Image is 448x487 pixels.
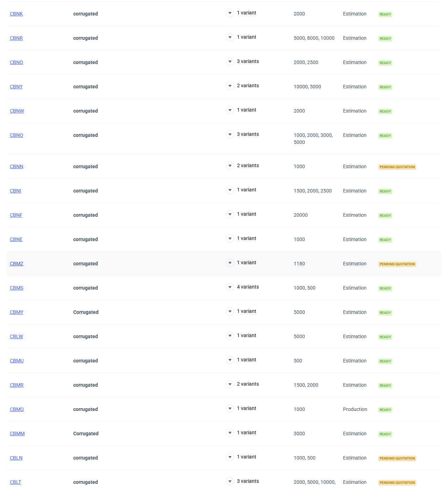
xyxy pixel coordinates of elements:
strong: corrugated [73,285,98,291]
div: Estimation [340,99,375,123]
div: Estimation [340,324,375,349]
span: Ready [378,213,392,219]
strong: corrugated [73,236,98,242]
button: 1 variant [226,356,256,364]
a: CBMZ [10,261,23,266]
a: CBMY [10,309,23,315]
div: Estimation [340,179,375,203]
button: 3 variants [226,130,259,139]
strong: corrugated [73,35,98,41]
button: 1 variant [226,331,256,340]
span: CBNI [10,188,21,194]
span: 1000 [294,406,305,412]
button: 1 variant [226,106,256,114]
span: 1000, 500 [294,455,316,461]
button: 1 variant [226,186,256,194]
button: 2 variants [226,162,259,170]
strong: Corrugated [73,431,99,436]
a: CBNW [10,108,24,114]
button: 2 variants [226,380,259,388]
span: 2000 [294,108,305,114]
span: Ready [378,109,392,114]
div: Estimation [340,276,375,300]
a: CBMM [10,431,25,436]
button: 1 variant [226,404,256,413]
span: Ready [378,133,392,139]
div: Estimation [340,349,375,373]
span: 1000, 500 [294,285,316,291]
strong: Corrugated [73,309,99,315]
a: CBNF [10,212,23,218]
button: 1 variant [226,453,256,461]
span: 5000 [294,334,305,339]
strong: corrugated [73,11,98,17]
span: CBMS [10,285,23,291]
div: Estimation [340,203,375,227]
strong: corrugated [73,382,98,388]
span: Pending quotation [378,480,416,486]
strong: corrugated [73,188,98,194]
span: 2000, 2500 [294,59,318,65]
button: 4 variants [226,283,259,291]
span: Ready [378,237,392,243]
span: Ready [378,359,392,364]
span: 1000, 2000, 3000, 5000 [294,132,333,145]
a: CBNK [10,11,23,17]
a: CBLN [10,455,23,461]
span: 500 [294,358,302,363]
button: 1 variant [226,259,256,267]
span: Ready [378,431,392,437]
a: CBMQ [10,406,24,412]
span: 2000 [294,11,305,17]
span: 1000 [294,236,305,242]
span: 1000 [294,164,305,169]
button: 1 variant [226,307,256,316]
span: Pending quotation [378,456,416,461]
span: CBNE [10,236,23,242]
strong: corrugated [73,358,98,363]
span: Ready [378,60,392,66]
strong: corrugated [73,406,98,412]
div: Estimation [340,154,375,179]
div: Estimation [340,75,375,99]
span: CBNN [10,164,23,169]
div: Estimation [340,2,375,26]
div: Estimation [340,446,375,470]
strong: corrugated [73,108,98,114]
div: Estimation [340,26,375,50]
button: 2 variants [226,82,259,90]
span: CBMU [10,358,24,363]
span: Ready [378,310,392,316]
span: 20000 [294,212,308,218]
div: Estimation [340,373,375,397]
strong: corrugated [73,84,98,89]
button: 3 variants [226,57,259,66]
strong: corrugated [73,455,98,461]
span: Pending quotation [378,164,416,170]
button: 1 variant [226,9,256,17]
strong: corrugated [73,164,98,169]
button: 1 variant [226,429,256,437]
a: CBNQ [10,59,23,65]
a: CBNR [10,35,23,41]
span: Ready [378,383,392,388]
a: CBLW [10,334,23,339]
span: Ready [378,407,392,413]
span: CBLT [10,479,21,485]
strong: corrugated [73,479,98,485]
span: Ready [378,36,392,42]
button: 1 variant [226,210,256,219]
span: 5000, 8000, 10000 [294,35,335,41]
a: CBNO [10,132,23,138]
div: Production [340,397,375,422]
span: Ready [378,334,392,340]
